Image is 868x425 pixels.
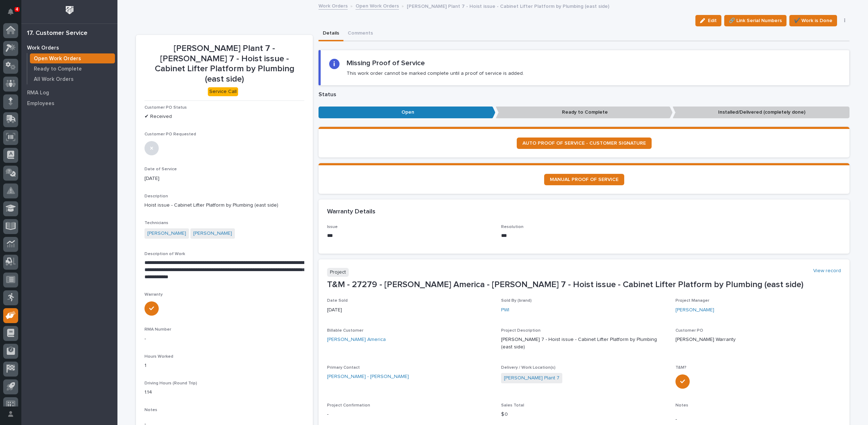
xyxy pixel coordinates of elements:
p: Employees [27,100,54,107]
span: Billable Customer [327,328,363,333]
p: Work Orders [27,45,59,51]
p: 1.14 [144,389,304,396]
p: Project [327,268,349,277]
h2: Warranty Details [327,208,375,216]
p: ✔ Received [144,113,304,120]
span: Edit [708,17,717,24]
p: All Work Orders [34,76,74,83]
a: Work Orders [319,1,348,10]
button: Edit [695,15,721,26]
span: Project Manager [675,299,709,303]
button: 🔗 Link Serial Numbers [724,15,787,26]
p: [PERSON_NAME] Plant 7 - Hoist issue - Cabinet Lifter Platform by Plumbing (east side) [407,2,609,10]
span: Description of Work [144,252,185,256]
p: [PERSON_NAME] 7 - Hoist issue - Cabinet Lifter Platform by Plumbing (east side) [501,336,667,351]
p: [PERSON_NAME] Plant 7 - [PERSON_NAME] 7 - Hoist issue - Cabinet Lifter Platform by Plumbing (east... [144,43,304,84]
a: [PERSON_NAME] Plant 7 [504,374,559,382]
a: [PERSON_NAME] - [PERSON_NAME] [327,373,409,380]
span: RMA Number [144,327,171,332]
a: Open Work Orders [356,1,399,10]
p: - [144,335,304,343]
span: Description [144,194,168,198]
a: [PERSON_NAME] America [327,336,386,343]
span: Technicians [144,221,168,225]
p: [DATE] [144,175,304,182]
a: PWI [501,306,509,314]
a: All Work Orders [27,74,117,84]
span: Project Description [501,328,541,333]
a: MANUAL PROOF OF SERVICE [544,174,624,185]
p: - [327,411,493,418]
span: Sales Total [501,403,524,408]
div: Notifications4 [9,9,18,20]
p: Open Work Orders [34,56,81,62]
a: [PERSON_NAME] [147,230,186,237]
p: Open [319,107,495,118]
button: Notifications [3,4,18,19]
p: 1 [144,362,304,369]
span: Notes [675,403,688,408]
span: AUTO PROOF OF SERVICE - CUSTOMER SIGNATURE [522,141,646,146]
a: Work Orders [21,42,117,53]
p: $ 0 [501,411,667,418]
span: Sold By (brand) [501,299,532,303]
span: Warranty [144,292,163,297]
p: This work order cannot be marked complete until a proof of service is added. [347,70,524,77]
p: - [675,416,841,423]
p: Ready to Complete [34,66,82,72]
span: Date Sold [327,299,348,303]
div: Service Call [208,87,238,96]
p: Installed/Delivered (completely done) [673,107,849,118]
span: MANUAL PROOF OF SERVICE [550,177,619,182]
a: View record [813,268,841,274]
button: Comments [343,26,377,41]
span: Notes [144,408,157,412]
a: [PERSON_NAME] [675,306,714,314]
button: ✔️ Work is Done [789,15,837,26]
span: T&M? [675,366,686,370]
span: Driving Hours (Round Trip) [144,381,197,385]
button: Details [319,26,343,41]
p: RMA Log [27,90,49,96]
p: 4 [16,7,18,12]
span: Hours Worked [144,354,173,359]
p: [DATE] [327,306,493,314]
a: Employees [21,98,117,109]
p: Hoist issue - Cabinet Lifter Platform by Plumbing (east side) [144,202,304,209]
a: Ready to Complete [27,64,117,74]
span: 🔗 Link Serial Numbers [729,16,782,25]
h2: Missing Proof of Service [347,59,425,67]
span: Date of Service [144,167,177,171]
img: Workspace Logo [63,4,76,17]
div: 17. Customer Service [27,30,88,37]
p: Ready to Complete [496,107,673,118]
span: ✔️ Work is Done [794,16,832,25]
a: Open Work Orders [27,53,117,63]
span: Customer PO Status [144,105,187,110]
span: Customer PO [675,328,703,333]
span: Customer PO Requested [144,132,196,136]
a: RMA Log [21,87,117,98]
p: Status [319,91,849,98]
p: T&M - 27279 - [PERSON_NAME] America - [PERSON_NAME] 7 - Hoist issue - Cabinet Lifter Platform by ... [327,280,841,290]
span: Delivery / Work Location(s) [501,366,556,370]
a: [PERSON_NAME] [193,230,232,237]
span: Project Confirmation [327,403,370,408]
a: AUTO PROOF OF SERVICE - CUSTOMER SIGNATURE [517,138,652,149]
p: [PERSON_NAME] Warranty [675,336,841,343]
span: Primary Contact [327,366,360,370]
span: Issue [327,225,338,229]
span: Resolution [501,225,524,229]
